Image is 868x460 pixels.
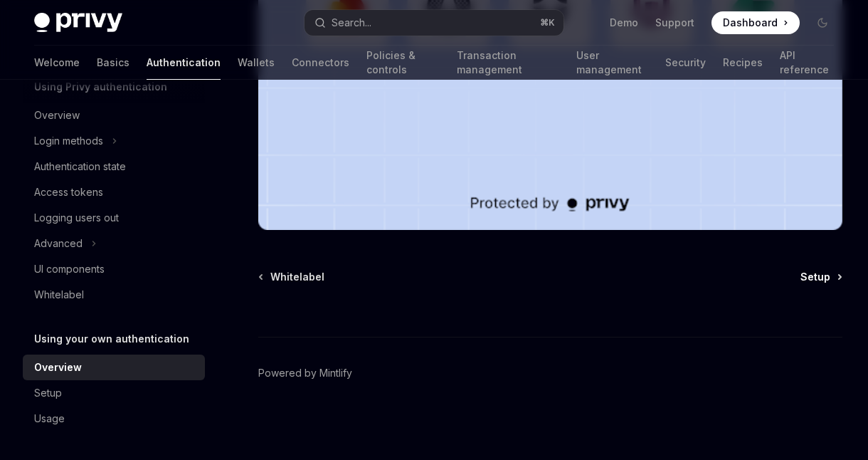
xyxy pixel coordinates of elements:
span: ⌘ K [540,17,555,28]
a: Whitelabel [260,270,324,284]
a: Usage [23,406,205,432]
div: Setup [34,385,62,402]
a: Setup [23,380,205,406]
a: Recipes [723,46,763,80]
div: Access tokens [34,184,103,201]
a: Logging users out [23,205,205,231]
a: Policies & controls [366,46,440,80]
div: UI components [34,261,105,278]
a: Security [665,46,706,80]
a: Wallets [238,46,275,80]
button: Toggle dark mode [811,11,834,34]
a: Setup [800,270,841,284]
div: Logging users out [34,209,119,226]
div: Advanced [34,235,83,252]
div: Login methods [34,132,103,150]
a: UI components [23,256,205,282]
a: Support [655,16,694,30]
a: Demo [610,16,638,30]
a: Access tokens [23,179,205,205]
div: Overview [34,107,80,124]
div: Whitelabel [34,286,84,303]
button: Open search [305,10,563,36]
a: Welcome [34,46,80,80]
div: Search... [332,14,371,31]
a: Connectors [292,46,349,80]
a: Authentication state [23,154,205,179]
div: Usage [34,410,65,427]
a: Basics [97,46,129,80]
a: Overview [23,103,205,128]
img: dark logo [34,13,122,33]
a: Dashboard [711,11,800,34]
span: Dashboard [723,16,778,30]
a: Powered by Mintlify [258,366,352,380]
h5: Using your own authentication [34,330,189,347]
div: Authentication state [34,158,126,175]
span: Setup [800,270,830,284]
a: Transaction management [457,46,559,80]
a: Overview [23,355,205,380]
a: Authentication [147,46,221,80]
button: Toggle Advanced section [23,231,205,256]
a: User management [576,46,649,80]
button: Toggle Login methods section [23,128,205,154]
span: Whitelabel [270,270,324,284]
a: Whitelabel [23,282,205,308]
div: Overview [34,359,82,376]
a: API reference [780,46,834,80]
